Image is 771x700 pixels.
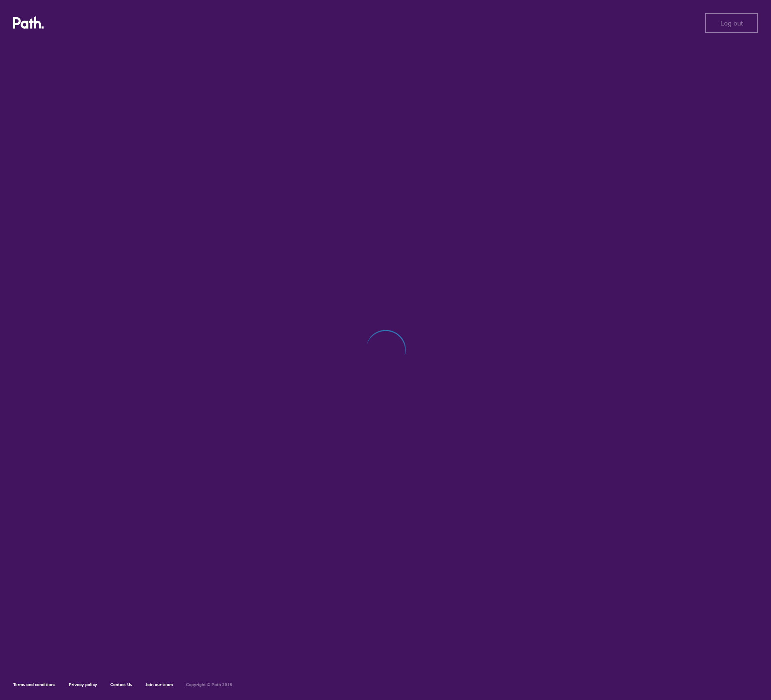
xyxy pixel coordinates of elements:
a: Terms and conditions [13,682,56,687]
a: Privacy policy [69,682,97,687]
a: Contact Us [110,682,132,687]
button: Log out [705,13,758,33]
h6: Copyright © Path 2018 [186,682,232,687]
a: Join our team [145,682,173,687]
span: Log out [720,19,743,27]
